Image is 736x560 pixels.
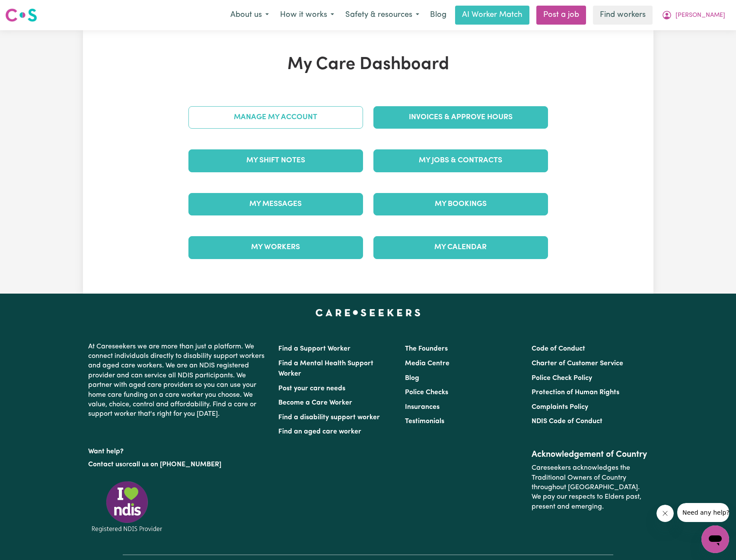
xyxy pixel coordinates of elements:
[188,106,363,129] a: Manage My Account
[278,345,350,352] a: Find a Support Worker
[675,11,725,20] span: [PERSON_NAME]
[532,389,619,396] a: Protection of Human Rights
[373,193,548,215] a: My Bookings
[278,385,345,392] a: Post your care needs
[405,345,448,352] a: The Founders
[532,404,588,411] a: Complaints Policy
[278,428,361,435] a: Find an aged care worker
[532,460,648,515] p: Careseekers acknowledges the Traditional Owners of Country throughout [GEOGRAPHIC_DATA]. We pay o...
[188,193,363,215] a: My Messages
[405,375,419,382] a: Blog
[405,404,440,411] a: Insurances
[278,360,373,377] a: Find a Mental Health Support Worker
[532,360,623,367] a: Charter of Customer Service
[315,309,421,316] a: Careseekers home page
[656,6,731,24] button: My Account
[373,106,548,129] a: Invoices & Approve Hours
[677,503,729,522] iframe: Message from company
[373,236,548,259] a: My Calendar
[88,339,268,423] p: At Careseekers we are more than just a platform. We connect individuals directly to disability su...
[532,375,592,382] a: Police Check Policy
[188,149,363,172] a: My Shift Notes
[405,418,444,425] a: Testimonials
[425,6,452,25] a: Blog
[656,505,674,522] iframe: Close message
[88,443,268,456] p: Want help?
[455,6,529,25] a: AI Worker Match
[88,461,122,468] a: Contact us
[405,360,449,367] a: Media Centre
[405,389,448,396] a: Police Checks
[5,7,37,23] img: Careseekers logo
[183,54,553,75] h1: My Care Dashboard
[532,449,648,460] h2: Acknowledgement of Country
[5,5,37,25] a: Careseekers logo
[129,461,221,468] a: call us on [PHONE_NUMBER]
[278,414,380,421] a: Find a disability support worker
[188,236,363,259] a: My Workers
[88,480,166,534] img: Registered NDIS provider
[225,6,274,24] button: About us
[5,6,52,13] span: Need any help?
[532,345,585,352] a: Code of Conduct
[373,149,548,172] a: My Jobs & Contracts
[278,399,352,406] a: Become a Care Worker
[536,6,586,25] a: Post a job
[274,6,340,24] button: How it works
[701,525,729,553] iframe: Button to launch messaging window
[88,456,268,473] p: or
[340,6,425,24] button: Safety & resources
[532,418,602,425] a: NDIS Code of Conduct
[593,6,653,25] a: Find workers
